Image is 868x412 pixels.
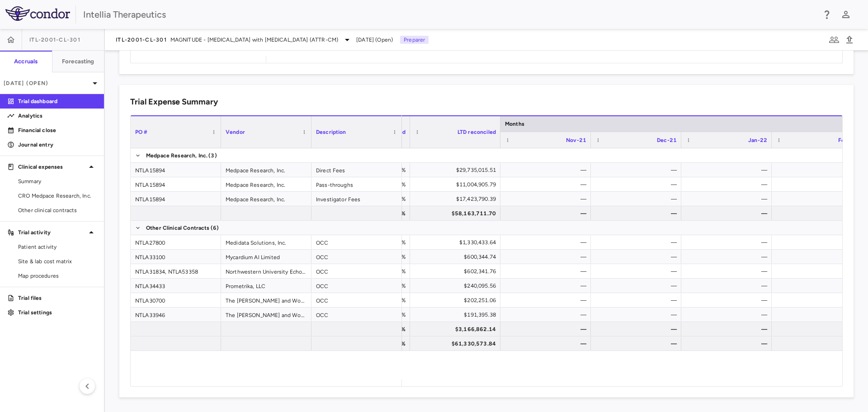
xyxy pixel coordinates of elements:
[311,192,402,206] div: Investigator Fees
[599,206,677,221] div: —
[689,192,767,206] div: —
[418,293,496,308] div: $202,251.06
[208,148,217,163] span: (3)
[780,264,858,279] div: —
[18,308,97,317] p: Trial settings
[221,235,311,249] div: Medidata Solutions, Inc.
[509,177,586,192] div: —
[780,293,858,308] div: —
[311,235,402,249] div: OCC
[780,322,858,336] div: —
[135,129,148,135] span: PO #
[458,129,496,135] span: LTD reconciled
[131,250,221,264] div: NTLA33100
[18,272,97,280] span: Map procedures
[18,228,86,237] p: Trial activity
[418,322,496,336] div: $3,166,862.14
[356,36,393,44] span: [DATE] (Open)
[509,336,586,351] div: —
[18,294,97,302] p: Trial files
[29,36,80,43] span: ITL-2001-CL-301
[599,163,677,177] div: —
[418,206,496,221] div: $58,163,711.70
[311,308,402,322] div: OCC
[509,308,586,322] div: —
[689,177,767,192] div: —
[18,257,97,265] span: Site & lab cost matrix
[221,308,311,322] div: The [PERSON_NAME] and Women's Hospital, Inc.
[509,235,586,250] div: —
[599,322,677,336] div: —
[221,163,311,177] div: Medpace Research, Inc.
[599,279,677,293] div: —
[311,264,402,278] div: OCC
[221,293,311,307] div: The [PERSON_NAME] and Women's Hospital, Inc.
[311,250,402,264] div: OCC
[780,336,858,351] div: —
[689,293,767,308] div: —
[689,322,767,336] div: —
[780,206,858,221] div: —
[311,177,402,191] div: Pass-throughs
[116,36,167,43] span: ITL-2001-CL-301
[509,192,586,206] div: —
[62,57,94,66] h6: Forecasting
[689,279,767,293] div: —
[18,141,97,149] p: Journal entry
[509,279,586,293] div: —
[418,279,496,293] div: $240,095.56
[131,264,221,278] div: NTLA31834, NTLA53358
[130,96,218,108] h6: Trial Expense Summary
[689,163,767,177] div: —
[311,163,402,177] div: Direct Fees
[780,177,858,192] div: —
[418,250,496,264] div: $600,344.74
[780,308,858,322] div: —
[418,336,496,351] div: $61,330,573.84
[509,264,586,279] div: —
[509,206,586,221] div: —
[780,235,858,250] div: —
[146,148,208,163] span: Medpace Research, Inc.
[18,112,97,120] p: Analytics
[316,129,346,135] span: Description
[311,293,402,307] div: OCC
[131,192,221,206] div: NTLA15894
[838,137,858,143] span: Feb-22
[689,264,767,279] div: —
[689,206,767,221] div: —
[131,177,221,191] div: NTLA15894
[18,97,97,105] p: Trial dashboard
[780,250,858,264] div: —
[418,177,496,192] div: $11,004,905.79
[780,192,858,206] div: —
[599,336,677,351] div: —
[599,250,677,264] div: —
[146,221,210,235] span: Other Clinical Contracts
[131,163,221,177] div: NTLA15894
[14,57,38,66] h6: Accruals
[131,235,221,249] div: NTLA27800
[599,308,677,322] div: —
[780,163,858,177] div: —
[689,308,767,322] div: —
[599,264,677,279] div: —
[226,129,245,135] span: Vendor
[418,308,496,322] div: $191,395.38
[18,243,97,251] span: Patient activity
[509,163,586,177] div: —
[5,6,70,21] img: logo-full-SnFGN8VE.png
[599,293,677,308] div: —
[131,293,221,307] div: NTLA30700
[509,250,586,264] div: —
[748,137,767,143] span: Jan-22
[221,250,311,264] div: Mycardium Al Limited
[418,264,496,279] div: $602,341.76
[131,308,221,322] div: NTLA33946
[505,121,524,127] span: Months
[221,177,311,191] div: Medpace Research, Inc.
[599,177,677,192] div: —
[221,192,311,206] div: Medpace Research, Inc.
[221,264,311,278] div: Northwestern University Echocardiography Core Laboratory
[599,192,677,206] div: —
